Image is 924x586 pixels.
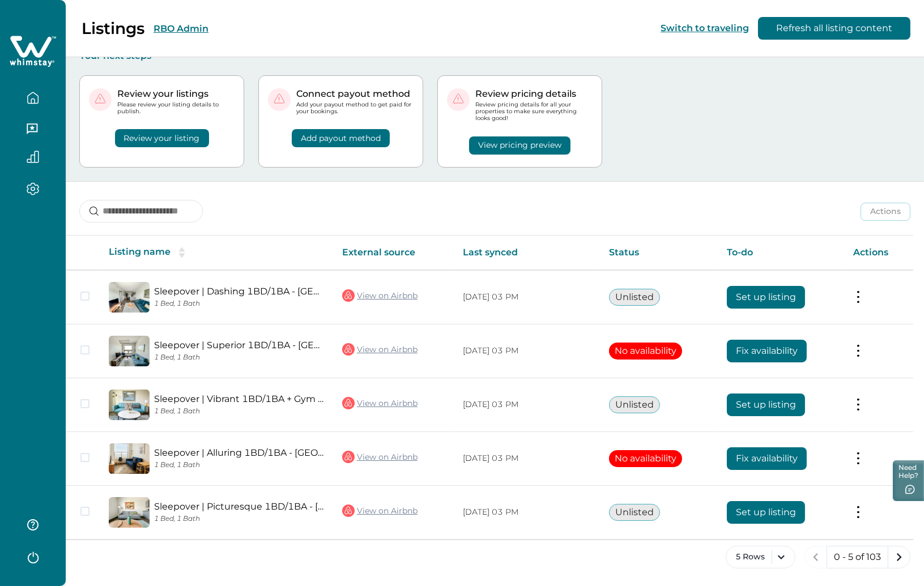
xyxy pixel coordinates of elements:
a: Sleepover | Dashing 1BD/1BA - [GEOGRAPHIC_DATA] [154,286,324,297]
p: [DATE] 03 PM [463,453,591,464]
p: Review your listings [117,88,235,100]
a: Sleepover | Alluring 1BD/1BA - [GEOGRAPHIC_DATA] [154,447,324,458]
button: Unlisted [609,504,660,521]
button: Fix availability [727,447,807,470]
button: previous page [804,546,827,568]
th: Status [600,236,718,270]
button: next page [888,546,910,568]
img: propertyImage_Sleepover | Alluring 1BD/1BA - Des Moines [109,443,150,474]
th: To-do [718,236,844,270]
p: 1 Bed, 1 Bath [154,300,324,308]
button: RBO Admin [154,23,208,34]
button: No availability [609,450,682,467]
img: propertyImage_Sleepover | Dashing 1BD/1BA - Des Moines [109,282,150,313]
img: propertyImage_Sleepover | Vibrant 1BD/1BA + Gym - Cincinnati [109,390,150,420]
p: Please review your listing details to publish. [117,101,235,115]
th: Listing name [100,236,333,270]
p: 0 - 5 of 103 [834,551,881,563]
a: View on Airbnb [342,342,418,357]
p: Review pricing details [475,88,593,100]
p: Connect payout method [296,88,414,100]
button: Unlisted [609,289,660,306]
a: View on Airbnb [342,288,418,303]
button: sorting [171,247,193,258]
th: Last synced [454,236,600,270]
p: Review pricing details for all your properties to make sure everything looks good! [475,101,593,122]
button: View pricing preview [469,136,570,155]
button: Review your listing [115,129,209,147]
p: 1 Bed, 1 Bath [154,461,324,469]
button: 0 - 5 of 103 [827,546,888,568]
a: View on Airbnb [342,396,418,410]
button: 5 Rows [726,546,795,568]
th: Actions [845,236,913,270]
button: Fix availability [727,340,807,362]
button: Set up listing [727,286,805,309]
button: Set up listing [727,393,805,416]
a: Sleepover | Superior 1BD/1BA - [GEOGRAPHIC_DATA] [154,340,324,350]
button: No availability [609,343,682,360]
button: Switch to traveling [661,23,749,33]
p: [DATE] 03 PM [463,292,591,303]
p: [DATE] 03 PM [463,507,591,518]
p: Listings [82,19,144,38]
p: 1 Bed, 1 Bath [154,515,324,523]
button: Refresh all listing content [758,17,910,40]
button: Unlisted [609,396,660,413]
p: 1 Bed, 1 Bath [154,407,324,416]
th: External source [333,236,454,270]
button: Add payout method [292,129,390,147]
a: Sleepover | Picturesque 1BD/1BA - [GEOGRAPHIC_DATA] [154,501,324,512]
p: Add your payout method to get paid for your bookings. [296,101,414,115]
img: propertyImage_Sleepover | Superior 1BD/1BA - Des Moines [109,336,150,366]
a: View on Airbnb [342,503,418,518]
p: 1 Bed, 1 Bath [154,353,324,362]
a: View on Airbnb [342,450,418,464]
img: propertyImage_Sleepover | Picturesque 1BD/1BA - Des Moines [109,497,150,528]
p: [DATE] 03 PM [463,399,591,410]
button: Actions [861,203,910,221]
p: [DATE] 03 PM [463,345,591,357]
button: Set up listing [727,501,805,524]
a: Sleepover | Vibrant 1BD/1BA + Gym - [GEOGRAPHIC_DATA] [154,393,324,404]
